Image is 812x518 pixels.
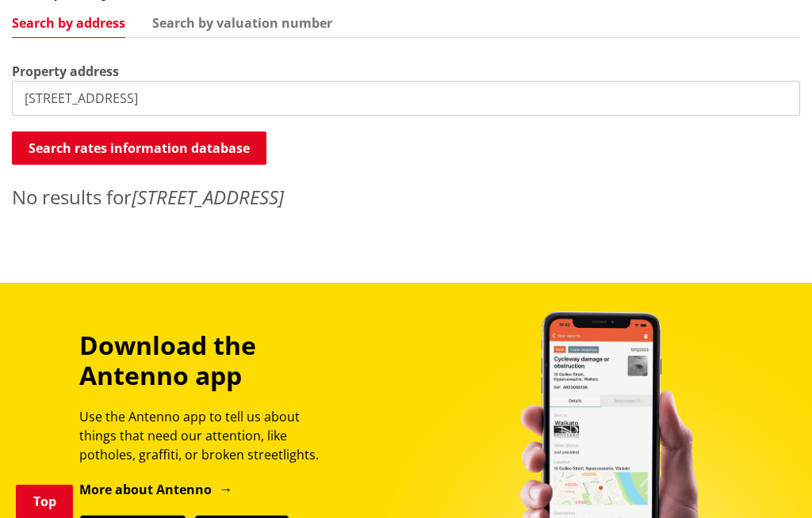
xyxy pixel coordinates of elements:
[132,184,284,210] em: [STREET_ADDRESS]
[79,407,326,464] p: Use the Antenno app to tell us about things that need our attention, like potholes, graffiti, or ...
[12,131,266,165] button: Search rates information database
[79,330,326,391] h3: Download the Antenno app
[152,17,332,29] a: Search by valuation number
[739,451,796,508] iframe: Messenger Launcher
[16,485,73,518] a: Top
[12,17,125,29] a: Search by address
[79,481,232,498] a: More about Antenno
[12,183,800,211] p: No results for
[12,81,800,116] input: e.g. Duke Street NGARUAWAHIA
[12,62,119,81] label: Property address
